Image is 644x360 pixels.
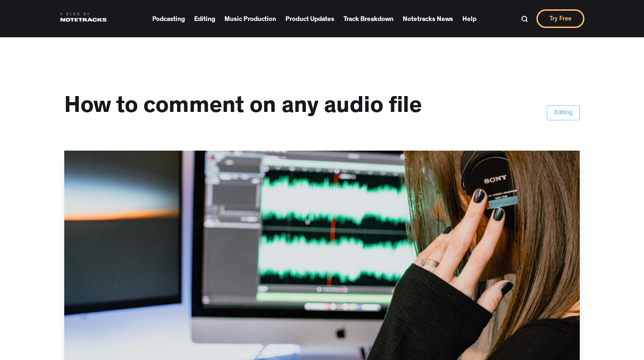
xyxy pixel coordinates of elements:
[285,12,334,26] a: Product Updates
[403,12,453,26] a: Notetracks News
[152,12,185,26] a: Podcasting
[194,12,215,26] a: Editing
[521,15,528,22] img: Search Bar
[344,12,393,26] a: Track Breakdown
[64,93,437,123] h1: How to comment on any audio file
[536,9,584,28] a: Try Free
[224,12,276,26] a: Music Production
[462,12,476,26] a: Help
[554,109,572,118] div: Editing
[547,105,580,120] a: Editing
